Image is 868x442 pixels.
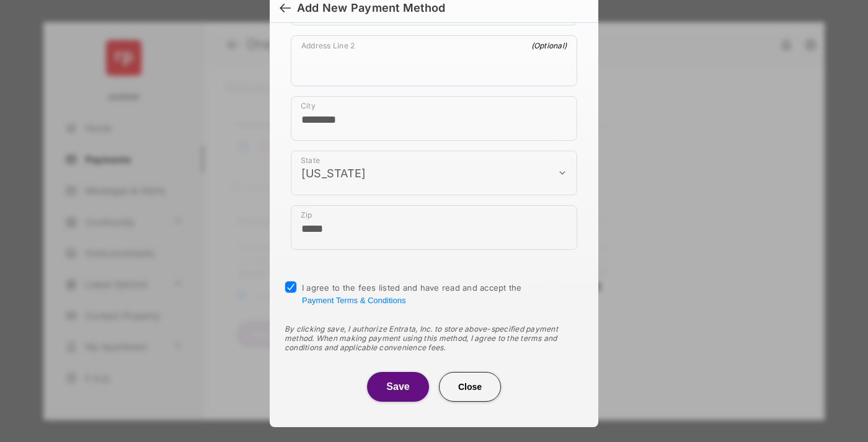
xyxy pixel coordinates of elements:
[291,96,577,141] div: payment_method_screening[postal_addresses][locality]
[297,1,445,15] div: Add New Payment Method
[302,283,522,305] span: I agree to the fees listed and have read and accept the
[367,372,429,402] button: Save
[302,296,405,305] button: I agree to the fees listed and have read and accept the
[285,324,583,352] div: By clicking save, I authorize Entrata, Inc. to store above-specified payment method. When making ...
[439,372,501,402] button: Close
[291,205,577,250] div: payment_method_screening[postal_addresses][postalCode]
[291,35,577,86] div: payment_method_screening[postal_addresses][addressLine2]
[291,151,577,195] div: payment_method_screening[postal_addresses][administrativeArea]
